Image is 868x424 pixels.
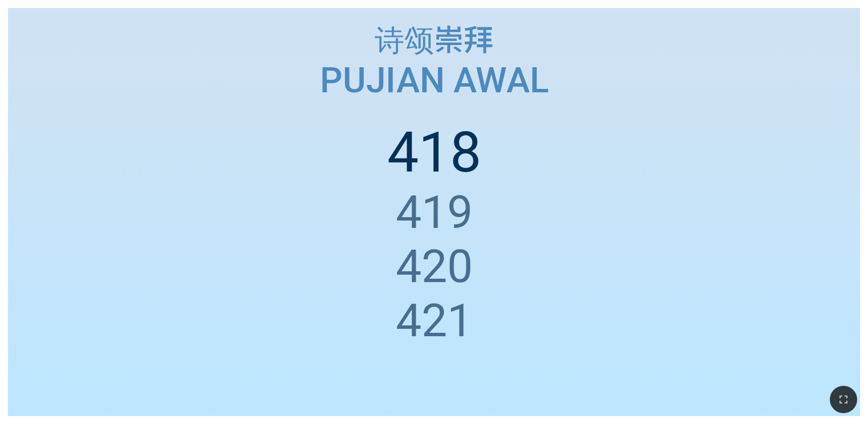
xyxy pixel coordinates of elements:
span: 诗颂崇拜 [375,17,493,61]
li: 421 [396,293,473,348]
li: 420 [396,239,473,293]
span: Pujian Awal [320,59,549,101]
li: 419 [396,185,473,239]
li: 418 [387,120,481,185]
